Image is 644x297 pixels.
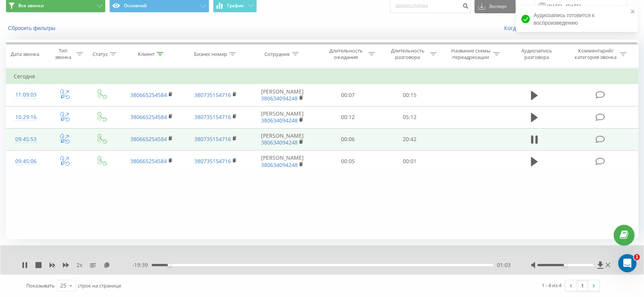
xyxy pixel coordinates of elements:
td: 00:06 [317,128,379,150]
span: График [227,3,244,8]
a: 380735154716 [194,157,231,165]
div: Дата звонка [11,51,39,57]
td: 00:12 [317,106,379,128]
td: 00:15 [379,84,441,106]
div: Название схемы переадресации [450,48,491,60]
div: Аудиозапись готовится к воспроизведению [516,6,638,32]
div: 09:45:06 [14,154,38,169]
td: 00:05 [317,150,379,172]
span: 01:03 [497,261,511,269]
div: Длительность ожидания [325,48,366,60]
div: Статус [93,51,108,57]
span: 2 x [77,261,82,269]
a: 380665254584 [130,157,167,165]
a: 380735154716 [194,113,231,121]
span: Все звонки [18,3,44,9]
a: 380634094248 [261,139,298,146]
td: [PERSON_NAME] [248,106,317,128]
a: 380735154716 [194,135,231,143]
button: close [630,8,636,16]
div: Длительность разговора [387,48,428,60]
a: 1 [577,280,588,291]
div: 25 [60,282,66,289]
td: Сегодня [6,69,638,84]
div: Клиент [138,51,155,57]
td: [PERSON_NAME] [248,128,317,150]
a: 380735154716 [194,91,231,98]
div: Комментарий/категория звонка [573,48,618,60]
span: строк на странице [78,282,121,289]
span: Показывать [26,282,55,289]
td: 05:12 [379,106,441,128]
div: 1 - 4 из 4 [542,281,561,289]
div: Тип звонка [52,48,74,60]
div: 09:45:53 [14,132,38,147]
iframe: Intercom live chat [618,254,636,272]
span: - 19:39 [132,261,152,269]
td: [PERSON_NAME] [248,84,317,106]
div: Аудиозапись разговора [512,48,562,60]
a: 380665254584 [130,113,167,121]
div: Accessibility label [168,264,171,267]
div: 11:09:03 [14,87,38,102]
td: 00:01 [379,150,441,172]
td: 00:07 [317,84,379,106]
div: Сотрудник [264,51,290,57]
a: 380634094248 [261,161,298,168]
div: 10:29:16 [14,110,38,125]
span: 1 [634,254,640,260]
a: 380634094248 [261,117,298,124]
button: Сбросить фильтры [6,25,59,32]
a: 380665254584 [130,91,167,98]
a: Когда данные могут отличаться от других систем [504,24,638,32]
a: 380665254584 [130,135,167,143]
td: 20:42 [379,128,441,150]
a: 380634094248 [261,95,298,102]
div: Бизнес номер [194,51,227,57]
div: Accessibility label [564,264,567,267]
td: [PERSON_NAME] [248,150,317,172]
